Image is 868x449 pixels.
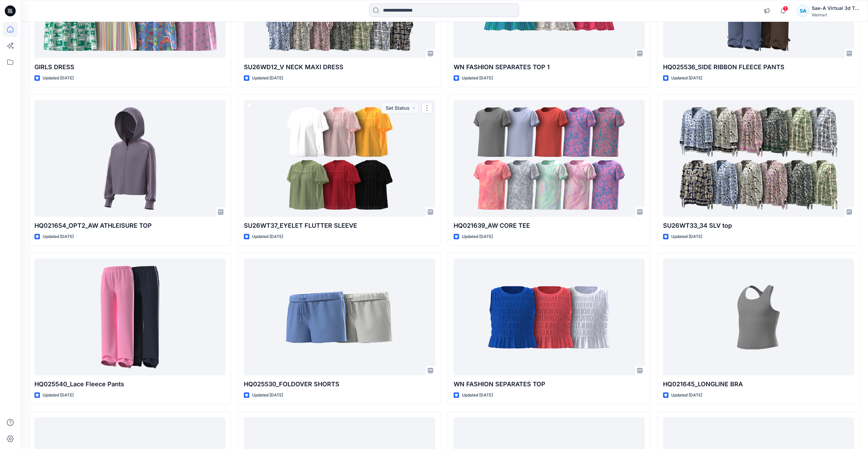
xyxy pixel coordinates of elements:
[663,62,854,72] p: HQ025536_SIDE RIBBON FLEECE PANTS
[812,12,859,17] div: Walmart
[34,379,225,389] p: HQ025540_Lace Fleece Pants
[671,392,702,399] p: Updated [DATE]
[252,75,283,82] p: Updated [DATE]
[454,379,645,389] p: WN FASHION SEPARATES TOP
[454,221,645,230] p: HQ021639_AW CORE TEE
[244,379,435,389] p: HQ025530_FOLDOVER SHORTS
[812,4,859,12] div: Sae-A Virtual 3d Team
[34,258,225,375] a: HQ025540_Lace Fleece Pants
[663,258,854,375] a: HQ021645_LONGLINE BRA
[797,5,809,17] div: SA
[454,100,645,217] a: HQ021639_AW CORE TEE
[454,62,645,72] p: WN FASHION SEPARATES TOP 1
[671,75,702,82] p: Updated [DATE]
[244,100,435,217] a: SU26WT37_EYELET FLUTTER SLEEVE
[34,100,225,217] a: HQ021654_OPT2_AW ATHLEISURE TOP
[462,233,493,240] p: Updated [DATE]
[663,221,854,230] p: SU26WT33_34 SLV top
[34,221,225,230] p: HQ021654_OPT2_AW ATHLEISURE TOP
[783,6,788,11] span: 1
[462,392,493,399] p: Updated [DATE]
[663,379,854,389] p: HQ021645_LONGLINE BRA
[244,258,435,375] a: HQ025530_FOLDOVER SHORTS
[462,75,493,82] p: Updated [DATE]
[244,62,435,72] p: SU26WD12_V NECK MAXI DRESS
[43,75,74,82] p: Updated [DATE]
[454,258,645,375] a: WN FASHION SEPARATES TOP
[671,233,702,240] p: Updated [DATE]
[252,392,283,399] p: Updated [DATE]
[43,392,74,399] p: Updated [DATE]
[252,233,283,240] p: Updated [DATE]
[244,221,435,230] p: SU26WT37_EYELET FLUTTER SLEEVE
[34,62,225,72] p: GIRLS DRESS
[663,100,854,217] a: SU26WT33_34 SLV top
[43,233,74,240] p: Updated [DATE]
